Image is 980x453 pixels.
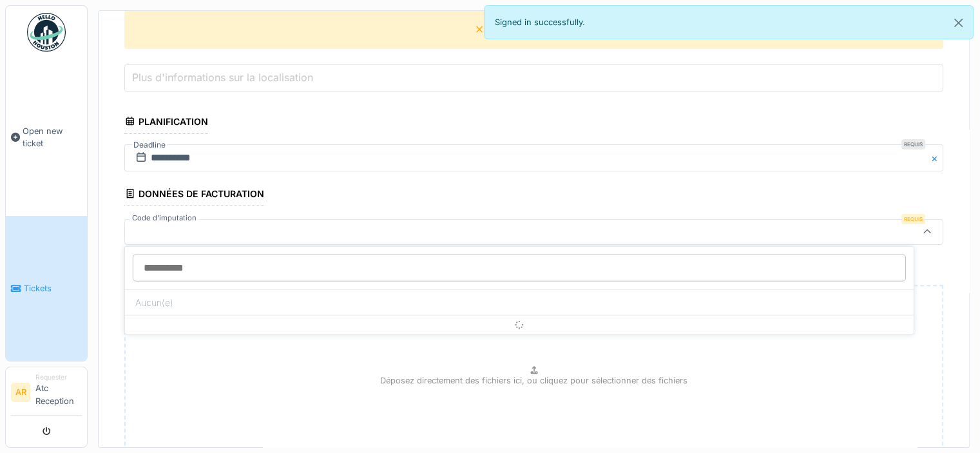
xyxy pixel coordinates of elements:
div: Aucun(e) [125,289,914,315]
a: AR RequesterAtc Reception [11,372,82,416]
li: Atc Reception [35,372,82,412]
div: Requester [35,372,82,382]
label: Code d'imputation [130,213,199,224]
div: Requis [901,139,925,149]
div: Requis [901,214,925,224]
label: Plus d'informations sur la localisation [130,70,316,85]
span: Tickets [24,282,82,294]
div: Données de facturation [124,184,264,206]
li: AR [11,383,30,402]
p: Déposez directement des fichiers ici, ou cliquez pour sélectionner des fichiers [380,374,687,387]
label: Deadline [132,138,167,152]
button: Close [929,144,943,171]
div: Planification [124,112,208,134]
img: Badge_color-CXgf-gQk.svg [27,13,66,52]
button: Close [944,6,973,40]
a: Tickets [6,216,87,361]
a: Open new ticket [6,59,87,216]
span: Open new ticket [23,125,82,149]
div: Signed in successfully. [484,5,974,39]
